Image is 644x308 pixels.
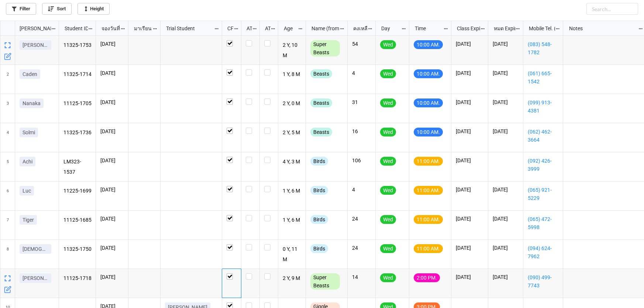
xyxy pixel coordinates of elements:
[352,273,371,281] p: 14
[63,98,92,109] p: 11125-1705
[414,128,443,136] div: 10:00 AM.
[493,128,519,135] p: [DATE]
[242,24,252,32] div: ATT
[63,157,92,177] p: LM323-1537
[586,3,638,15] input: Search...
[310,98,332,107] div: Beasts
[380,244,396,253] div: Wed
[7,123,9,152] span: 4
[414,273,440,282] div: 2:00 PM.
[7,94,9,123] span: 3
[7,240,9,269] span: 8
[100,186,124,193] p: [DATE]
[283,128,302,138] p: 2 Y, 5 M
[261,24,271,32] div: ATK
[310,40,340,56] div: Super Beasts
[493,69,519,77] p: [DATE]
[380,98,396,107] div: Wed
[456,40,483,48] p: [DATE]
[7,211,9,239] span: 7
[310,186,328,195] div: Birds
[528,157,558,173] a: (092) 426-3999
[452,24,480,32] div: Class Expiration
[100,244,124,252] p: [DATE]
[489,24,515,32] div: หมด Expired date (from [PERSON_NAME] Name)
[380,69,396,78] div: Wed
[283,69,302,80] p: 1 Y, 8 M
[414,157,443,166] div: 11:00 AM.
[42,3,72,15] a: Sort
[310,69,332,78] div: Beasts
[410,24,443,32] div: Time
[307,24,340,32] div: Name (from Class)
[23,41,48,49] p: [PERSON_NAME]
[283,157,302,167] p: 4 Y, 3 M
[283,273,302,284] p: 2 Y, 9 M
[414,215,443,224] div: 11:00 AM.
[310,273,340,290] div: Super Beasts
[310,128,332,136] div: Beasts
[283,98,302,109] p: 2 Y, 0 M
[283,186,302,196] p: 1 Y, 6 M
[310,244,328,253] div: Birds
[456,273,483,281] p: [DATE]
[6,3,36,15] a: Filter
[23,158,32,165] p: Achi
[23,245,48,253] p: [DEMOGRAPHIC_DATA]
[456,244,483,252] p: [DATE]
[23,100,41,107] p: Nanaka
[528,273,558,290] a: (090) 499-7743
[0,21,59,36] div: grid
[528,69,558,86] a: (061) 665-1542
[97,24,121,32] div: จองวันที่
[100,215,124,222] p: [DATE]
[283,215,302,225] p: 1 Y, 6 M
[223,24,234,32] div: CF
[352,128,371,135] p: 16
[528,98,558,115] a: (099) 913-4381
[63,40,92,51] p: 11325-1753
[63,244,92,255] p: 11325-1750
[63,128,92,138] p: 11325-1736
[23,187,31,194] p: Luc
[349,24,368,32] div: คงเหลือ (from Nick Name)
[63,215,92,225] p: 11125-1685
[100,273,124,281] p: [DATE]
[23,274,48,282] p: [PERSON_NAME]
[63,69,92,80] p: 11325-1714
[456,98,483,106] p: [DATE]
[279,24,298,32] div: Age
[60,24,88,32] div: Student ID (from [PERSON_NAME] Name)
[456,215,483,222] p: [DATE]
[352,98,371,106] p: 31
[456,186,483,193] p: [DATE]
[283,40,302,60] p: 2 Y, 10 M
[524,24,555,32] div: Mobile Tel. (from Nick Name)
[352,157,371,164] p: 106
[100,157,124,164] p: [DATE]
[528,244,558,260] a: (094) 624-7962
[63,186,92,196] p: 11225-1699
[456,69,483,77] p: [DATE]
[565,24,638,32] div: Notes
[493,215,519,222] p: [DATE]
[414,40,443,49] div: 10:00 AM.
[100,98,124,106] p: [DATE]
[380,215,396,224] div: Wed
[23,70,37,78] p: Caden
[7,152,9,181] span: 5
[23,216,34,224] p: Tiger
[100,128,124,135] p: [DATE]
[310,215,328,224] div: Birds
[100,40,124,48] p: [DATE]
[162,24,214,32] div: Trial Student
[414,69,443,78] div: 10:00 AM.
[493,273,519,281] p: [DATE]
[63,273,92,284] p: 11125-1718
[528,128,558,144] a: (062) 462-3664
[456,157,483,164] p: [DATE]
[352,40,371,48] p: 54
[493,40,519,48] p: [DATE]
[414,98,443,107] div: 10:00 AM.
[380,157,396,166] div: Wed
